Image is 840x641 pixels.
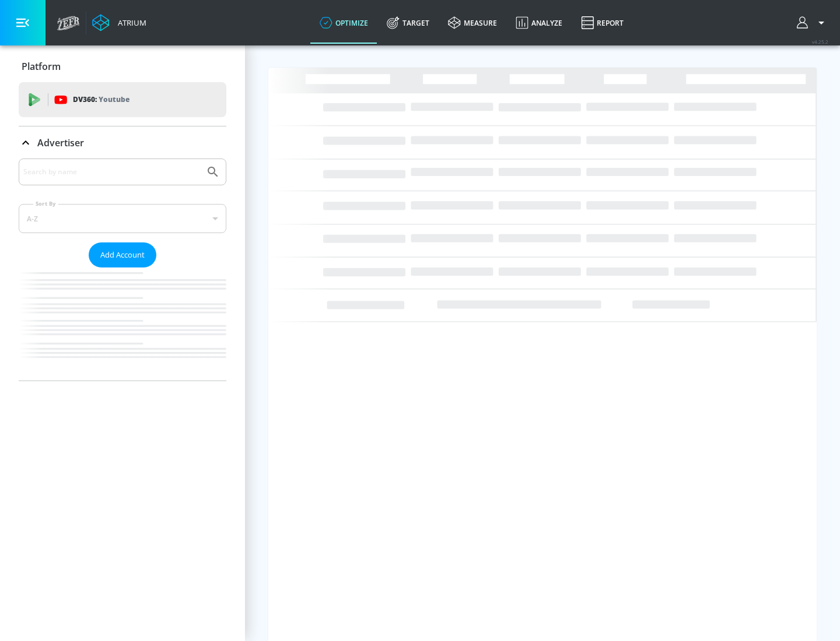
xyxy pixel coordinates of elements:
div: Advertiser [19,126,226,159]
p: Platform [22,60,61,73]
div: A-Z [19,204,226,233]
a: Report [572,2,633,44]
nav: list of Advertiser [19,267,226,381]
span: Add Account [100,248,145,262]
div: Advertiser [19,159,226,381]
a: Target [377,2,439,44]
button: Add Account [89,242,156,267]
input: Search by name [23,164,200,179]
p: DV360: [73,93,129,106]
div: Atrium [113,17,146,28]
div: DV360: Youtube [19,82,226,117]
label: Sort By [33,200,58,207]
a: Atrium [92,14,146,31]
div: Platform [19,50,226,83]
span: v 4.25.2 [812,38,828,45]
a: Analyze [506,2,572,44]
p: Youtube [99,93,129,105]
p: Advertiser [37,136,84,149]
a: measure [439,2,506,44]
a: optimize [310,2,377,44]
